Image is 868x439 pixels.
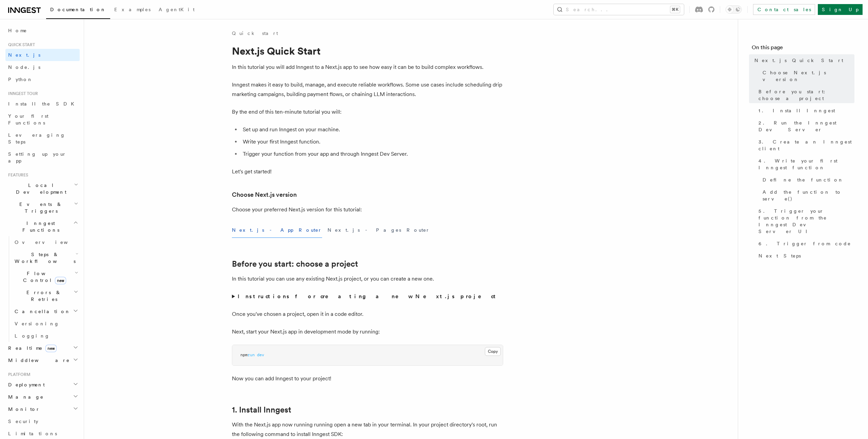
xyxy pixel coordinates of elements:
[763,176,844,183] span: Define the function
[760,174,854,186] a: Define the function
[485,347,501,356] button: Copy
[8,77,33,82] span: Python
[756,104,854,117] a: 1. Install Inngest
[5,172,28,178] span: Features
[5,354,80,366] button: Middleware
[758,208,854,235] span: 5. Trigger your function from the Inngest Dev Server UI
[756,250,854,262] a: Next Steps
[8,151,66,164] span: Setting up your app
[257,352,264,357] span: dev
[50,7,106,12] span: Documentation
[5,403,80,415] button: Monitor
[15,333,50,339] span: Logging
[756,205,854,237] a: 5. Trigger your function from the Inngest Dev Server UI
[232,327,503,337] p: Next, start your Next.js app in development mode by running:
[241,125,503,134] li: Set up and run Inngest on your machine.
[8,27,27,34] span: Home
[758,138,854,152] span: 3. Create an Inngest client
[758,157,854,171] span: 4. Write your first Inngest function
[5,73,80,85] a: Python
[248,352,255,357] span: run
[752,43,854,54] h4: On this page
[232,274,503,284] p: In this tutorial you can use any existing Next.js project, or you can create a new one.
[12,270,75,284] span: Flow Control
[232,167,503,176] p: Let's get started!
[8,113,48,126] span: Your first Functions
[756,85,854,104] a: Before you start: choose a project
[5,42,35,47] span: Quick start
[5,110,80,129] a: Your first Functions
[232,292,503,301] summary: Instructions for creating a new Next.js project
[238,293,498,300] strong: Instructions for creating a new Next.js project
[12,318,80,330] a: Versioning
[756,117,854,136] a: 2. Run the Inngest Dev Server
[15,321,59,326] span: Versioning
[232,190,297,199] a: Choose Next.js version
[758,119,854,133] span: 2. Run the Inngest Dev Server
[12,251,76,265] span: Steps & Workflows
[232,405,291,415] a: 1. Install Inngest
[232,420,503,439] p: With the Next.js app now running running open a new tab in your terminal. In your project directo...
[8,132,65,145] span: Leveraging Steps
[5,91,38,96] span: Inngest tour
[241,137,503,147] li: Write your first Inngest function.
[5,24,80,37] a: Home
[12,236,80,248] a: Overview
[5,236,80,342] div: Inngest Functions
[5,381,45,388] span: Deployment
[8,431,57,436] span: Limitations
[5,394,44,400] span: Manage
[12,330,80,342] a: Logging
[8,101,78,107] span: Install the SDK
[5,201,74,214] span: Events & Triggers
[5,182,74,195] span: Local Development
[55,277,66,284] span: new
[5,61,80,73] a: Node.js
[232,374,503,383] p: Now you can add Inngest to your project!
[114,7,151,12] span: Examples
[12,305,80,318] button: Cancellation
[5,372,31,377] span: Platform
[110,2,155,18] a: Examples
[12,289,74,303] span: Errors & Retries
[155,2,199,18] a: AgentKit
[8,419,38,424] span: Security
[5,379,80,391] button: Deployment
[232,223,322,238] button: Next.js - App Router
[232,107,503,117] p: By the end of this ten-minute tutorial you will:
[753,4,815,15] a: Contact sales
[5,148,80,167] a: Setting up your app
[232,309,503,319] p: Once you've chosen a project, open it in a code editor.
[752,54,854,66] a: Next.js Quick Start
[756,237,854,250] a: 6. Trigger from code
[758,240,851,247] span: 6. Trigger from code
[760,66,854,85] a: Choose Next.js version
[12,267,80,286] button: Flow Controlnew
[670,6,680,13] kbd: ⌘K
[45,345,57,352] span: new
[240,352,248,357] span: npm
[758,107,835,114] span: 1. Install Inngest
[5,220,73,233] span: Inngest Functions
[5,406,40,413] span: Monitor
[232,259,358,269] a: Before you start: choose a project
[5,345,57,351] span: Realtime
[46,2,110,19] a: Documentation
[5,98,80,110] a: Install the SDK
[763,69,854,83] span: Choose Next.js version
[8,52,40,58] span: Next.js
[5,198,80,217] button: Events & Triggers
[758,88,854,102] span: Before you start: choose a project
[12,248,80,267] button: Steps & Workflows
[5,179,80,198] button: Local Development
[5,415,80,427] a: Security
[12,308,71,315] span: Cancellation
[8,64,40,70] span: Node.js
[241,149,503,159] li: Trigger your function from your app and through Inngest Dev Server.
[232,45,503,57] h1: Next.js Quick Start
[159,7,195,12] span: AgentKit
[232,80,503,99] p: Inngest makes it easy to build, manage, and execute reliable workflows. Some use cases include sc...
[763,189,854,202] span: Add the function to serve()
[5,217,80,236] button: Inngest Functions
[760,186,854,205] a: Add the function to serve()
